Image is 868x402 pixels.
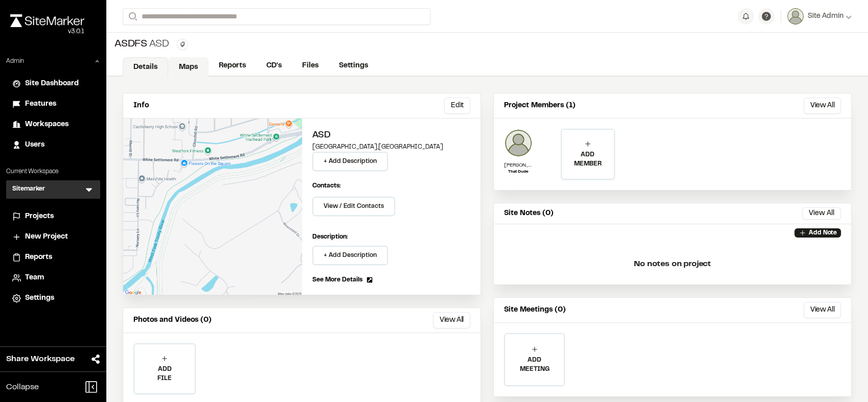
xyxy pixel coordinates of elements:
button: Edit [444,98,470,114]
button: View / Edit Contacts [312,197,395,216]
p: ADD MEETING [505,356,564,374]
p: ADD FILE [134,365,195,383]
a: Settings [329,56,378,76]
p: Add Note [809,228,837,238]
p: Current Workspace [6,167,100,176]
button: Search [123,8,141,25]
a: New Project [12,231,94,243]
p: No notes on project [502,248,843,280]
h3: Sitemarker [12,184,45,195]
a: CD's [256,56,292,76]
button: View All [802,207,841,220]
span: asdfs [115,37,147,52]
div: asd [115,37,169,52]
span: Settings [25,293,54,304]
span: Team [25,272,44,283]
span: Collapse [6,381,39,393]
img: Troy Brennan [504,129,533,157]
p: [PERSON_NAME] [504,161,533,169]
span: Site Dashboard [25,78,79,89]
p: Description: [312,232,471,242]
button: + Add Description [312,152,388,171]
img: rebrand.png [10,14,84,27]
span: Reports [25,252,52,263]
a: Features [12,99,94,110]
p: [GEOGRAPHIC_DATA] , [GEOGRAPHIC_DATA] [312,143,471,152]
a: Site Dashboard [12,78,94,89]
button: Site Admin [787,8,852,25]
a: Reports [209,56,256,76]
p: Site Notes (0) [504,208,554,219]
button: View All [804,302,841,318]
a: Maps [168,57,209,77]
a: Workspaces [12,119,94,130]
a: Team [12,272,94,283]
button: Edit Tags [177,39,188,50]
a: Projects [12,211,94,222]
p: That Dude [504,169,533,175]
span: Share Workspace [6,353,75,365]
a: Users [12,139,94,151]
span: Projects [25,211,54,222]
p: Admin [6,57,24,66]
h2: asd [312,129,471,143]
p: Photos and Videos (0) [133,315,212,326]
span: See More Details [312,275,362,285]
span: New Project [25,231,68,243]
button: View All [804,98,841,114]
div: Oh geez...please don't... [10,27,84,36]
p: Info [133,100,149,111]
p: ADD MEMBER [562,150,614,169]
p: Site Meetings (0) [504,304,566,316]
a: Details [123,57,168,77]
a: Files [292,56,329,76]
p: Project Members (1) [504,100,576,111]
span: Site Admin [808,11,843,22]
span: Users [25,139,44,151]
a: Reports [12,252,94,263]
p: Contacts: [312,181,341,191]
a: Settings [12,293,94,304]
button: View All [433,312,470,328]
span: Workspaces [25,119,68,130]
button: + Add Description [312,246,388,265]
span: Features [25,99,56,110]
img: User [787,8,804,25]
